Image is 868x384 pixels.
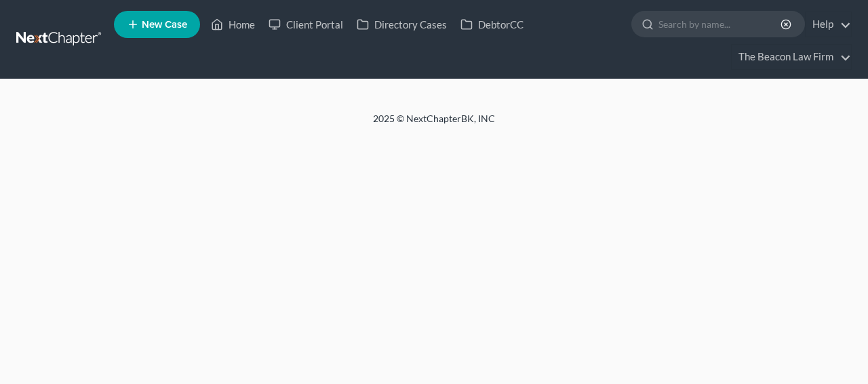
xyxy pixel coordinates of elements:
a: Help [806,12,851,37]
a: DebtorCC [454,12,530,37]
a: Home [204,12,262,37]
div: 2025 © NextChapterBK, INC [47,112,821,136]
input: Search by name... [658,12,783,37]
a: Client Portal [262,12,350,37]
span: New Case [142,20,187,30]
a: The Beacon Law Firm [732,45,851,69]
a: Directory Cases [350,12,454,37]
